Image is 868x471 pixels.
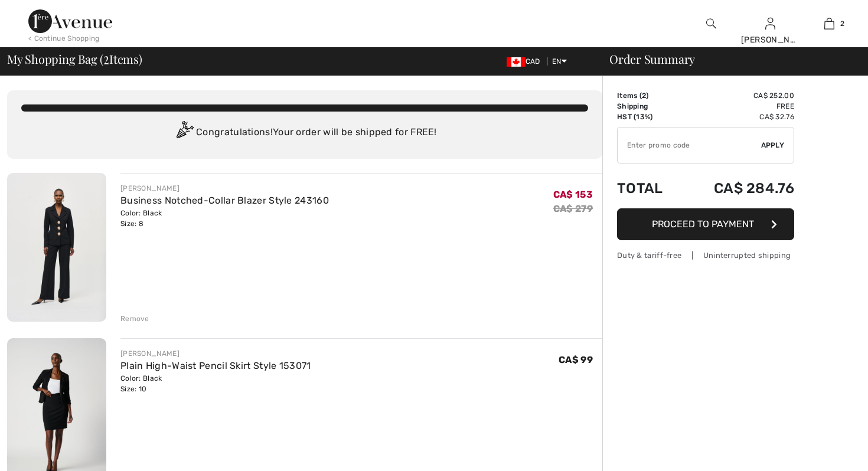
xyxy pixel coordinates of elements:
[765,17,775,31] img: My Info
[681,112,794,122] td: CA$ 32.76
[120,195,329,206] a: Business Notched-Collar Blazer Style 243160
[120,348,311,359] div: [PERSON_NAME]
[617,168,681,208] td: Total
[706,17,716,31] img: search the website
[617,101,681,112] td: Shipping
[595,53,861,65] div: Order Summary
[824,17,834,31] img: My Bag
[28,9,112,33] img: 1ère Avenue
[617,90,681,101] td: Items ( )
[120,208,329,229] div: Color: Black Size: 8
[765,18,775,29] a: Sign In
[28,33,100,44] div: < Continue Shopping
[553,189,593,200] span: CA$ 153
[681,168,794,208] td: CA$ 284.76
[741,34,799,46] div: [PERSON_NAME]
[617,208,794,240] button: Proceed to Payment
[681,90,794,101] td: CA$ 252.00
[553,203,593,214] s: CA$ 279
[552,57,567,66] span: EN
[21,121,588,145] div: Congratulations! Your order will be shipped for FREE!
[7,53,142,65] span: My Shopping Bag ( Items)
[761,140,785,151] span: Apply
[172,121,196,145] img: Congratulation2.svg
[618,127,761,163] input: Promo code
[617,250,794,261] div: Duty & tariff-free | Uninterrupted shipping
[840,18,844,29] span: 2
[652,218,754,230] span: Proceed to Payment
[800,17,858,31] a: 2
[103,50,109,66] span: 2
[507,57,545,66] span: CAD
[559,354,593,365] span: CA$ 99
[681,101,794,112] td: Free
[7,173,106,322] img: Business Notched-Collar Blazer Style 243160
[120,373,311,394] div: Color: Black Size: 10
[642,91,646,100] span: 2
[120,183,329,194] div: [PERSON_NAME]
[120,313,149,324] div: Remove
[120,360,311,371] a: Plain High-Waist Pencil Skirt Style 153071
[617,112,681,122] td: HST (13%)
[507,57,526,67] img: Canadian Dollar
